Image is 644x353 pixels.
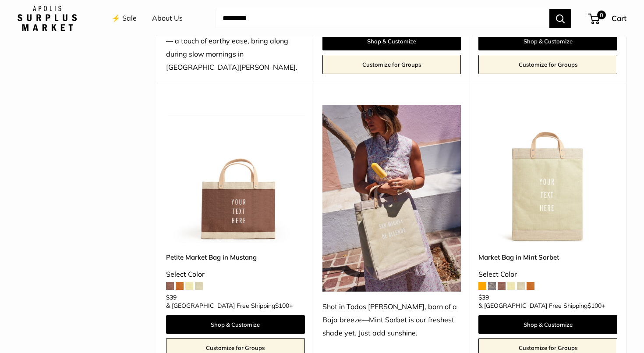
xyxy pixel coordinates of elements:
[166,293,177,301] span: $39
[478,105,617,244] img: Market Bag in Mint Sorbet
[166,315,305,334] a: Shop & Customize
[549,9,571,28] button: Search
[478,315,617,334] a: Shop & Customize
[275,302,289,310] span: $100
[322,55,461,74] a: Customize for Groups
[597,11,606,19] span: 0
[478,252,617,262] a: Market Bag in Mint Sorbet
[166,252,305,262] a: Petite Market Bag in Mustang
[587,302,602,310] span: $100
[112,12,137,25] a: ⚡️ Sale
[166,105,305,244] img: Petite Market Bag in Mustang
[478,32,617,50] a: Shop & Customize
[152,12,183,25] a: About Us
[166,303,293,309] span: & [GEOGRAPHIC_DATA] Free Shipping +
[166,105,305,244] a: Petite Market Bag in MustangPetite Market Bag in Mustang
[478,268,617,281] div: Select Color
[322,300,461,340] div: Shot in Todos [PERSON_NAME], born of a Baja breeze—Mint Sorbet is our freshest shade yet. Just ad...
[478,303,605,309] span: & [GEOGRAPHIC_DATA] Free Shipping +
[478,55,617,74] a: Customize for Groups
[166,268,305,281] div: Select Color
[478,293,489,301] span: $39
[322,32,461,50] a: Shop & Customize
[322,105,461,292] img: Shot in Todos Santos, born of a Baja breeze—Mint Sorbet is our freshest shade yet. Just add sunsh...
[166,21,305,74] div: Mustang is a rich chocolate mousse brown — a touch of earthy ease, bring along during slow mornin...
[18,6,77,31] img: Apolis: Surplus Market
[478,105,617,244] a: Market Bag in Mint SorbetMarket Bag in Mint Sorbet
[612,14,626,23] span: Cart
[589,11,626,25] a: 0 Cart
[216,9,549,28] input: Search...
